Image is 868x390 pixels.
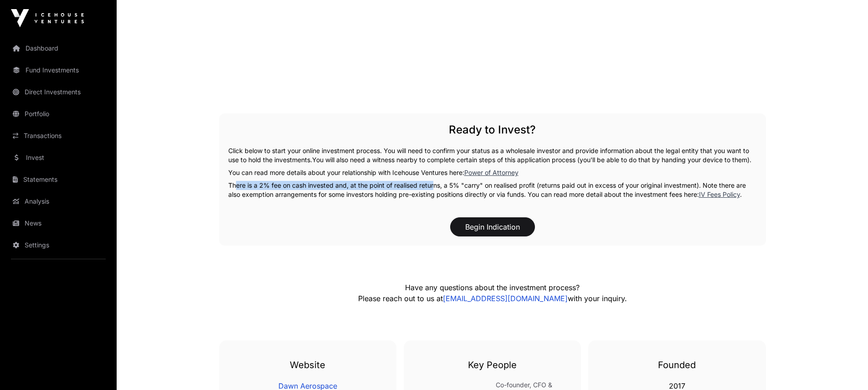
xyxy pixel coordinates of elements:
span: You will also need a witness nearby to complete certain steps of this application process (you'll... [312,156,751,164]
h3: Founded [606,359,747,371]
a: Settings [7,235,109,255]
p: Click below to start your online investment process. You will need to confirm your status as a wh... [228,146,757,164]
a: Portfolio [7,104,109,124]
a: Statements [7,169,109,190]
h3: Key People [422,359,563,371]
a: Analysis [7,191,109,211]
a: Transactions [7,126,109,146]
a: Fund Investments [7,60,109,80]
iframe: Chat Widget [822,346,868,390]
a: Dashboard [7,38,109,58]
a: Direct Investments [7,82,109,102]
a: News [7,213,109,233]
a: Invest [7,148,109,168]
a: [EMAIL_ADDRESS][DOMAIN_NAME] [443,294,568,303]
p: Have any questions about the investment process? Please reach out to us at with your inquiry. [288,282,698,304]
p: There is a 2% fee on cash invested and, at the point of realised returns, a 5% "carry" on realise... [228,181,757,199]
a: Power of Attorney [464,169,519,176]
a: IV Fees Policy [699,190,740,198]
button: Begin Indication [450,217,535,236]
h3: Website [237,359,378,371]
p: You can read more details about your relationship with Icehouse Ventures here: [228,168,757,177]
h2: Ready to Invest? [228,123,757,137]
img: Icehouse Ventures Logo [11,9,84,27]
